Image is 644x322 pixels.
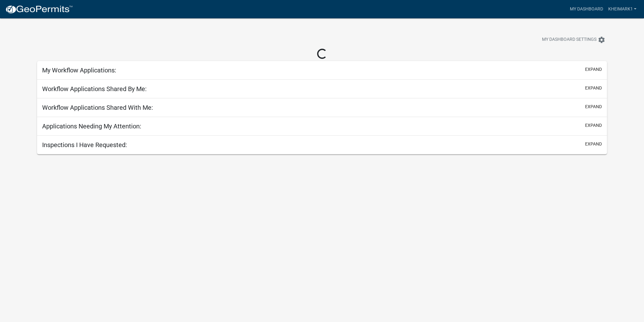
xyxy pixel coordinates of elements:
[585,103,602,110] button: expand
[42,85,147,93] h5: Workflow Applications Shared By Me:
[598,36,605,44] i: settings
[567,3,605,15] a: My Dashboard
[585,66,602,73] button: expand
[42,141,127,149] h5: Inspections I Have Requested:
[585,141,602,147] button: expand
[585,85,602,91] button: expand
[537,34,610,46] button: My Dashboard Settingssettings
[542,36,596,44] span: My Dashboard Settings
[42,104,153,111] h5: Workflow Applications Shared With Me:
[605,3,639,15] a: kheimark1
[42,66,116,74] h5: My Workflow Applications:
[42,122,141,130] h5: Applications Needing My Attention:
[585,122,602,129] button: expand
